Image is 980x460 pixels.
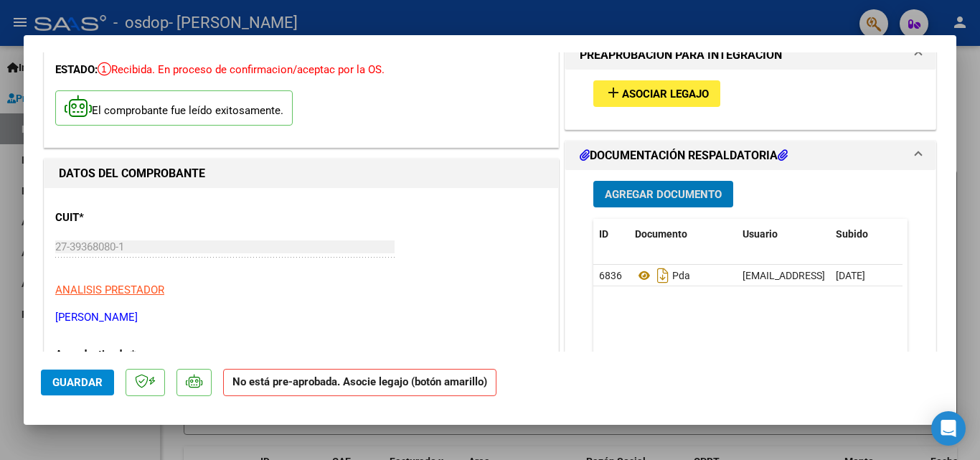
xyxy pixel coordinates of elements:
mat-expansion-panel-header: DOCUMENTACIÓN RESPALDATORIA [565,141,936,170]
mat-icon: add [605,84,622,101]
span: Agregar Documento [605,188,722,201]
span: Guardar [52,376,103,389]
p: El comprobante fue leído exitosamente. [55,90,293,126]
button: Asociar Legajo [593,80,720,107]
datatable-header-cell: ID [593,219,629,250]
h1: DOCUMENTACIÓN RESPALDATORIA [580,147,788,164]
strong: No está pre-aprobada. Asocie legajo (botón amarillo) [223,369,496,397]
span: Subido [836,228,868,240]
datatable-header-cell: Subido [830,219,902,250]
datatable-header-cell: Acción [902,219,974,250]
h1: PREAPROBACIÓN PARA INTEGRACION [580,47,782,64]
p: Area destinado * [55,347,203,363]
span: Asociar Legajo [622,88,709,100]
datatable-header-cell: Usuario [737,219,830,250]
datatable-header-cell: Documento [629,219,737,250]
p: CUIT [55,210,203,226]
div: Open Intercom Messenger [931,411,966,446]
mat-expansion-panel-header: PREAPROBACIÓN PARA INTEGRACION [565,41,936,70]
span: Documento [635,228,687,240]
span: Pda [635,270,690,281]
span: ID [599,228,608,240]
div: PREAPROBACIÓN PARA INTEGRACION [565,70,936,129]
span: Usuario [743,228,778,240]
span: 6836 [599,270,622,281]
button: Guardar [41,370,114,395]
span: Recibida. En proceso de confirmacion/aceptac por la OS. [98,63,385,76]
strong: DATOS DEL COMPROBANTE [59,166,205,180]
p: [PERSON_NAME] [55,309,547,326]
span: ESTADO: [55,63,98,76]
button: Agregar Documento [593,181,733,207]
span: [DATE] [836,270,865,281]
span: ANALISIS PRESTADOR [55,283,164,296]
i: Descargar documento [654,264,672,287]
